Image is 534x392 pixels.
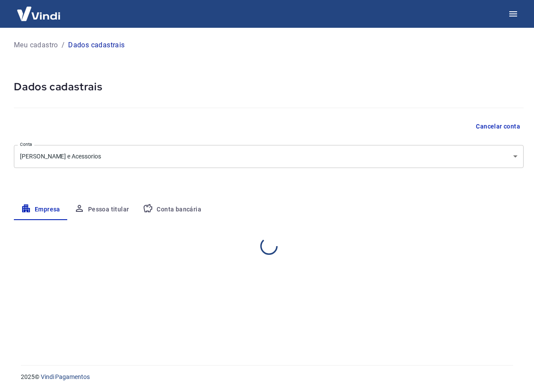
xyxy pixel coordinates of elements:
label: Conta [20,141,32,148]
div: [PERSON_NAME] e Acessorios [14,145,524,168]
p: 2025 © [21,372,513,382]
button: Cancelar conta [472,119,524,135]
button: Empresa [14,199,67,220]
button: Conta bancária [136,199,208,220]
h5: Dados cadastrais [14,80,524,94]
p: Dados cadastrais [68,40,124,50]
a: Vindi Pagamentos [41,373,90,380]
img: Vindi [10,0,67,27]
a: Meu cadastro [14,40,58,50]
p: / [62,40,65,50]
button: Pessoa titular [67,199,136,220]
